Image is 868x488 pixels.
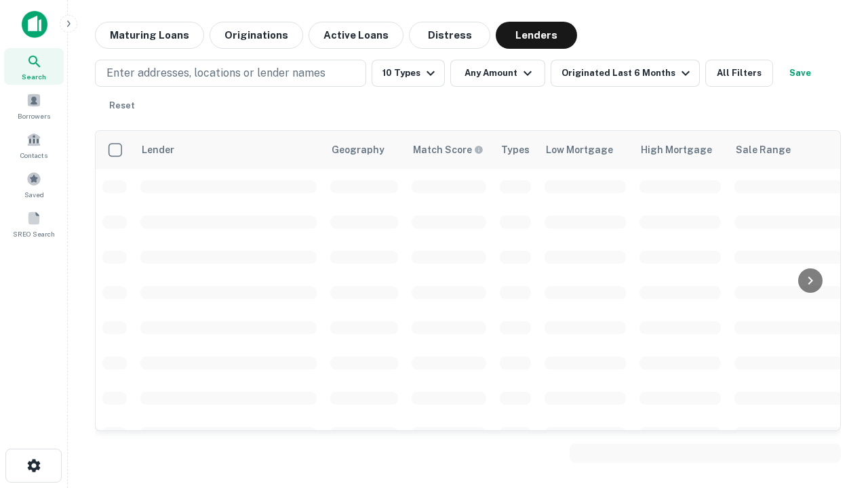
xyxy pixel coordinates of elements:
div: Low Mortgage [546,142,613,158]
a: Contacts [4,127,64,163]
th: High Mortgage [633,131,728,169]
div: Types [501,142,530,158]
div: Capitalize uses an advanced AI algorithm to match your search with the best lender. The match sco... [413,142,484,157]
button: Any Amount [450,60,545,87]
p: Enter addresses, locations or lender names [106,65,325,81]
a: Saved [4,166,64,203]
button: All Filters [705,60,773,87]
button: Originations [210,22,303,49]
th: Types [493,131,538,169]
a: Search [4,48,64,85]
span: Search [22,71,46,82]
button: Save your search to get updates of matches that match your search criteria. [778,60,822,87]
span: Borrowers [18,110,50,121]
th: Sale Range [728,131,850,169]
th: Geography [323,131,405,169]
span: Contacts [20,150,47,161]
th: Lender [134,131,323,169]
iframe: Chat Widget [800,336,868,401]
button: Reset [100,92,144,119]
div: Lender [142,142,174,158]
img: capitalize-icon.png [22,11,47,38]
a: SREO Search [4,205,64,242]
button: Originated Last 6 Months [551,60,700,87]
div: Originated Last 6 Months [561,65,694,81]
button: Enter addresses, locations or lender names [95,60,366,87]
th: Capitalize uses an advanced AI algorithm to match your search with the best lender. The match sco... [405,131,493,169]
button: Distress [409,22,490,49]
button: Active Loans [309,22,403,49]
span: Saved [24,189,44,200]
div: High Mortgage [641,142,712,158]
h6: Match Score [413,142,481,157]
button: Lenders [496,22,577,49]
div: Sale Range [736,142,791,158]
button: Maturing Loans [95,22,204,49]
div: Geography [332,142,384,158]
th: Low Mortgage [538,131,633,169]
button: 10 Types [372,60,445,87]
span: SREO Search [13,228,55,239]
a: Borrowers [4,87,64,124]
